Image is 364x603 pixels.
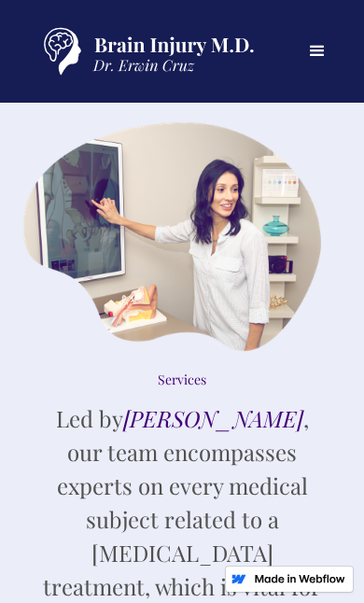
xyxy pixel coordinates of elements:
[254,574,345,583] img: Made in Webflow
[42,371,322,389] div: Services
[289,23,345,79] div: menu
[19,19,261,84] a: home
[123,403,303,433] em: [PERSON_NAME]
